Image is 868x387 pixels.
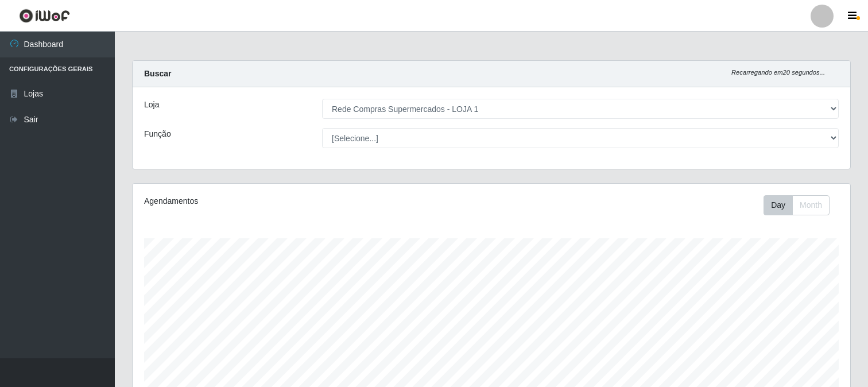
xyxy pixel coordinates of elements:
div: Toolbar with button groups [764,195,839,215]
div: First group [764,195,830,215]
label: Função [144,128,171,140]
img: CoreUI Logo [19,9,70,23]
div: Agendamentos [144,195,424,207]
button: Day [764,195,793,215]
label: Loja [144,99,159,111]
strong: Buscar [144,69,171,78]
i: Recarregando em 20 segundos... [731,69,825,76]
button: Month [792,195,830,215]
